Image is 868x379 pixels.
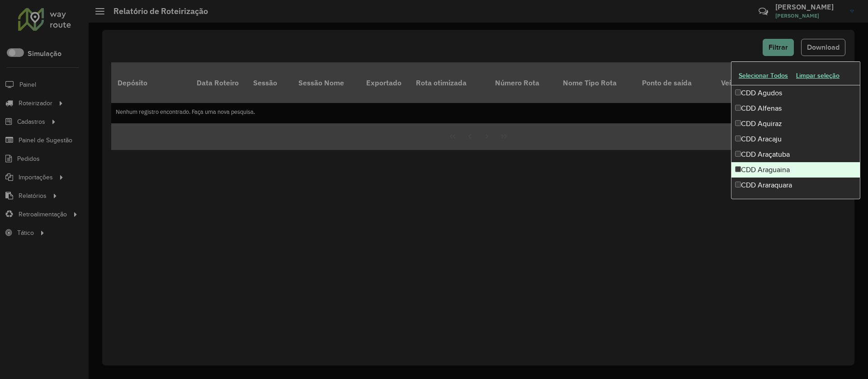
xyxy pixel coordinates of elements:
ng-dropdown-panel: Options list [731,61,860,199]
div: CDD Aracaju [731,131,860,147]
button: Selecionar Todos [735,69,792,83]
div: CDD Araraquara [731,178,860,193]
div: CDD Agudos [731,85,860,101]
div: CDD Araguaina [731,162,860,178]
div: CDD Araçatuba [731,147,860,162]
button: Limpar seleção [792,69,844,83]
div: CDD Alfenas [731,101,860,116]
div: CDD Barreiras [731,193,860,208]
div: CDD Aquiraz [731,116,860,131]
